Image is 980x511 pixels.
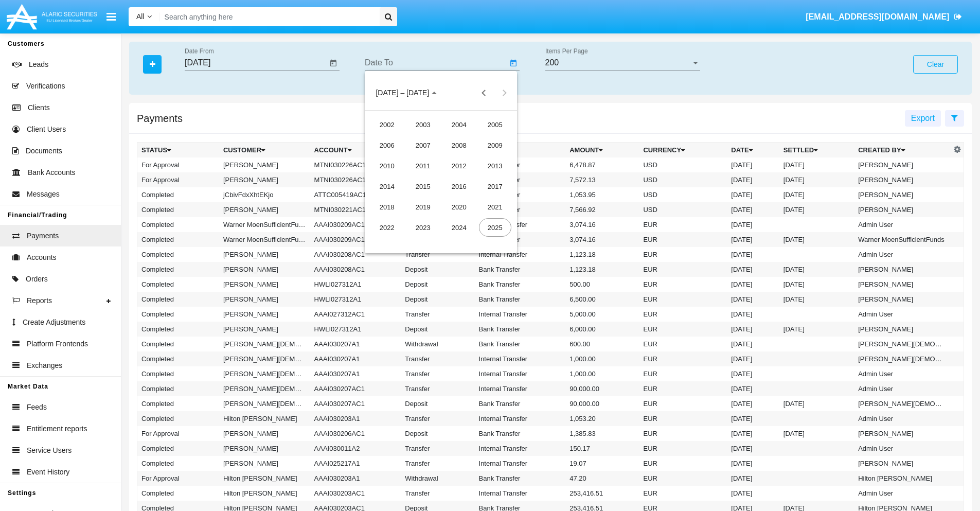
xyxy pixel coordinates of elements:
td: 2013 [477,155,513,176]
div: 2007 [407,136,439,154]
div: 2019 [407,198,439,216]
div: 2024 [443,218,475,237]
td: 2002 [369,114,405,135]
td: 2006 [369,135,405,155]
button: Choose date [367,82,445,103]
td: 2012 [441,155,477,176]
div: 2016 [443,177,475,196]
td: 2004 [441,114,477,135]
td: 2023 [405,217,441,238]
td: 2025 [477,217,513,238]
td: 2015 [405,176,441,197]
div: 2014 [371,177,403,196]
div: 2017 [479,177,511,196]
div: 2025 [479,218,511,237]
td: 2019 [405,197,441,217]
div: 2008 [443,136,475,154]
td: 2017 [477,176,513,197]
td: 2010 [369,155,405,176]
div: 2021 [479,198,511,216]
div: 2004 [443,115,475,134]
td: 2007 [405,135,441,155]
div: 2005 [479,115,511,134]
span: [DATE] – [DATE] [376,89,429,97]
td: 2021 [477,197,513,217]
div: 2009 [479,136,511,154]
td: 2005 [477,114,513,135]
button: Previous 20 years [473,82,494,103]
td: 2024 [441,217,477,238]
div: 2013 [479,156,511,175]
div: 2010 [371,156,403,175]
div: 2002 [371,115,403,134]
td: 2009 [477,135,513,155]
button: Next 20 years [494,82,514,103]
div: 2023 [407,218,439,237]
div: 2020 [443,198,475,216]
td: 2003 [405,114,441,135]
td: 2018 [369,197,405,217]
td: 2016 [441,176,477,197]
td: 2020 [441,197,477,217]
div: 2018 [371,198,403,216]
div: 2012 [443,156,475,175]
td: 2011 [405,155,441,176]
div: 2022 [371,218,403,237]
td: 2022 [369,217,405,238]
td: 2014 [369,176,405,197]
td: 2008 [441,135,477,155]
div: 2006 [371,136,403,154]
div: 2011 [407,156,439,175]
div: 2003 [407,115,439,134]
div: 2015 [407,177,439,196]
